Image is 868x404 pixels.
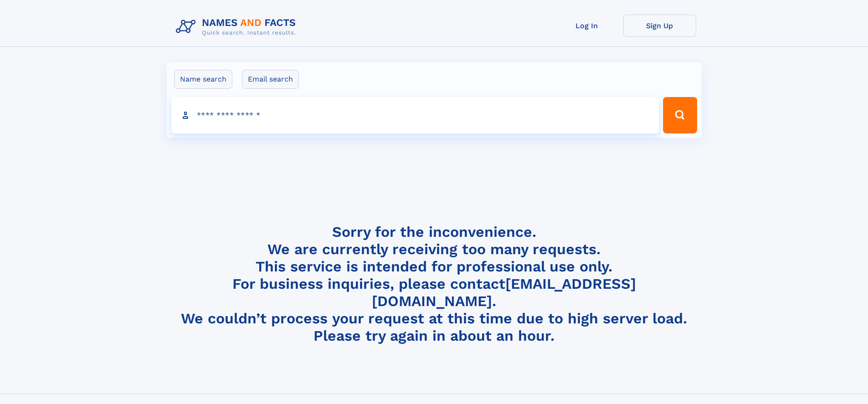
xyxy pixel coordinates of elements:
[172,15,303,39] img: Logo Names and Facts
[550,15,623,37] a: Log In
[171,97,659,133] input: search input
[172,223,696,345] h4: Sorry for the inconvenience. We are currently receiving too many requests. This service is intend...
[174,70,232,89] label: Name search
[663,97,697,133] button: Search Button
[242,70,299,89] label: Email search
[372,275,636,310] a: [EMAIL_ADDRESS][DOMAIN_NAME]
[623,15,696,37] a: Sign Up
